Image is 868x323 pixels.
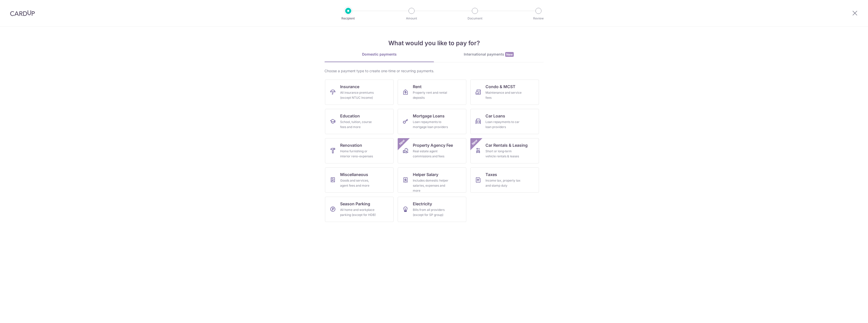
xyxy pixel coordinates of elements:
span: New [505,52,514,57]
a: Property Agency FeeReal estate agent commissions and feesNew [398,138,466,163]
a: Mortgage LoansLoan repayments to mortgage loan providers [398,109,466,134]
a: RentProperty rent and rental deposits [398,80,466,105]
span: Renovation [340,142,362,148]
a: RenovationHome furnishing or interior reno-expenses [325,138,394,163]
div: Domestic payments [324,52,434,57]
a: Season ParkingAll home and workplace parking (except for HDB) [325,197,394,222]
h4: What would you like to pay for? [324,39,544,48]
a: InsuranceAll insurance premiums (except NTUC Income) [325,80,394,105]
span: Insurance [340,84,359,90]
span: Education [340,113,360,119]
span: Season Parking [340,201,370,207]
a: TaxesIncome tax, property tax and stamp duty [470,167,539,193]
span: Mortgage Loans [413,113,445,119]
span: Condo & MCST [485,84,516,90]
div: Real estate agent commissions and fees [413,149,449,159]
div: International payments [434,52,544,57]
div: Loan repayments to car loan providers [485,119,522,130]
a: Car LoansLoan repayments to car loan providers [470,109,539,134]
div: Goods and services, agent fees and more [340,178,376,188]
div: Income tax, property tax and stamp duty [485,178,522,188]
span: Property Agency Fee [413,142,453,148]
span: Taxes [485,171,497,178]
iframe: Opens a widget where you can find more information [836,308,863,320]
img: CardUp [10,10,35,16]
div: School, tuition, course fees and more [340,119,376,130]
a: EducationSchool, tuition, course fees and more [325,109,394,134]
span: Electricity [413,201,432,207]
div: Bills from all providers (except for SP group) [413,207,449,217]
p: Recipient [330,16,367,21]
p: Review [520,16,557,21]
span: Miscellaneous [340,171,368,178]
p: Amount [393,16,430,21]
span: New [471,138,479,146]
div: Short or long‑term vehicle rentals & leases [485,149,522,159]
div: Loan repayments to mortgage loan providers [413,119,449,130]
a: Helper SalaryIncludes domestic helper salaries, expenses and more [398,167,466,193]
span: Helper Salary [413,171,438,178]
div: All insurance premiums (except NTUC Income) [340,90,376,100]
p: Document [456,16,494,21]
div: Home furnishing or interior reno-expenses [340,149,376,159]
span: Car Rentals & Leasing [485,142,528,148]
div: All home and workplace parking (except for HDB) [340,207,376,217]
div: Includes domestic helper salaries, expenses and more [413,178,449,193]
div: Maintenance and service fees [485,90,522,100]
div: Choose a payment type to create one-time or recurring payments. [324,68,544,73]
span: New [398,138,406,146]
a: Car Rentals & LeasingShort or long‑term vehicle rentals & leasesNew [470,138,539,163]
span: Car Loans [485,113,505,119]
a: ElectricityBills from all providers (except for SP group) [398,197,466,222]
span: Rent [413,84,422,90]
a: Condo & MCSTMaintenance and service fees [470,80,539,105]
div: Property rent and rental deposits [413,90,449,100]
a: MiscellaneousGoods and services, agent fees and more [325,167,394,193]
